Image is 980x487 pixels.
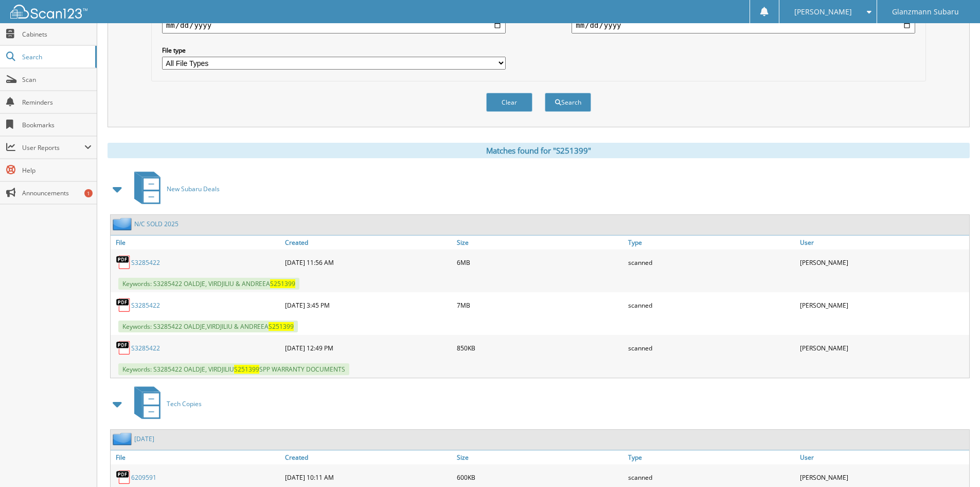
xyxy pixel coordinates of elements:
[134,434,154,443] a: [DATE]
[234,365,259,374] span: S251399
[134,220,179,228] a: N/C SOLD 2025
[118,321,298,332] span: Keywords: S3285422 OALDJE,VIRDJILIU & ANDREEA
[572,17,915,33] input: end
[626,450,797,464] a: Type
[626,252,797,273] div: scanned
[282,450,454,464] a: Created
[131,258,160,267] a: S3285422
[167,184,220,193] span: New Subaru Deals
[22,189,92,197] span: Announcements
[22,143,84,152] span: User Reports
[892,9,959,15] span: Glanzmann Subaru
[626,295,797,315] div: scanned
[454,338,626,358] div: 850KB
[167,399,202,408] span: Tech Copies
[131,473,156,482] a: 6209591
[797,450,969,464] a: User
[282,338,454,358] div: [DATE] 12:49 PM
[111,450,282,464] a: File
[162,46,506,55] label: File type
[113,432,134,445] img: folder2.png
[270,279,295,288] span: S251399
[929,438,980,487] iframe: Chat Widget
[131,301,160,310] a: S3285422
[116,297,131,313] img: PDF.png
[111,236,282,249] a: File
[22,75,92,84] span: Scan
[794,9,852,15] span: [PERSON_NAME]
[22,53,90,61] span: Search
[454,450,626,464] a: Size
[797,236,969,249] a: User
[113,217,134,230] img: folder2.png
[22,166,92,175] span: Help
[22,98,92,107] span: Reminders
[116,255,131,270] img: PDF.png
[116,469,131,485] img: PDF.png
[282,236,454,249] a: Created
[454,236,626,249] a: Size
[626,236,797,249] a: Type
[22,121,92,129] span: Bookmarks
[797,252,969,273] div: [PERSON_NAME]
[108,143,970,158] div: Matches found for "S251399"
[797,295,969,315] div: [PERSON_NAME]
[128,383,202,424] a: Tech Copies
[162,17,506,33] input: start
[269,322,294,331] span: S251399
[282,252,454,273] div: [DATE] 11:56 AM
[118,363,349,375] span: Keywords: S3285422 OALDJE, VIRDJILIU SPP WARRANTY DOCUMENTS
[118,278,299,290] span: Keywords: S3285422 OALDJE, VIRDJILIU & ANDREEA
[282,295,454,315] div: [DATE] 3:45 PM
[454,252,626,273] div: 6MB
[454,295,626,315] div: 7MB
[486,93,532,112] button: Clear
[131,344,160,352] a: S3285422
[116,340,131,356] img: PDF.png
[10,5,87,19] img: scan123-logo-white.svg
[128,169,220,209] a: New Subaru Deals
[797,338,969,358] div: [PERSON_NAME]
[545,93,591,112] button: Search
[626,338,797,358] div: scanned
[22,30,92,39] span: Cabinets
[84,189,93,197] div: 1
